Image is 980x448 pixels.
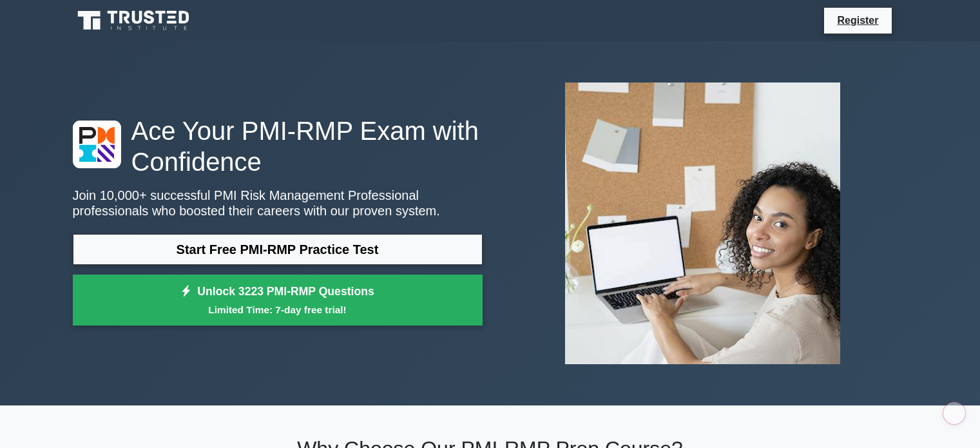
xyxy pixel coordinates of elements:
[73,115,483,177] h1: Ace Your PMI-RMP Exam with Confidence
[73,234,483,265] a: Start Free PMI-RMP Practice Test
[829,12,886,28] a: Register
[73,275,483,326] a: Unlock 3223 PMI-RMP QuestionsLimited Time: 7-day free trial!
[89,302,466,317] small: Limited Time: 7-day free trial!
[73,188,483,219] p: Join 10,000+ successful PMI Risk Management Professional professionals who boosted their careers ...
